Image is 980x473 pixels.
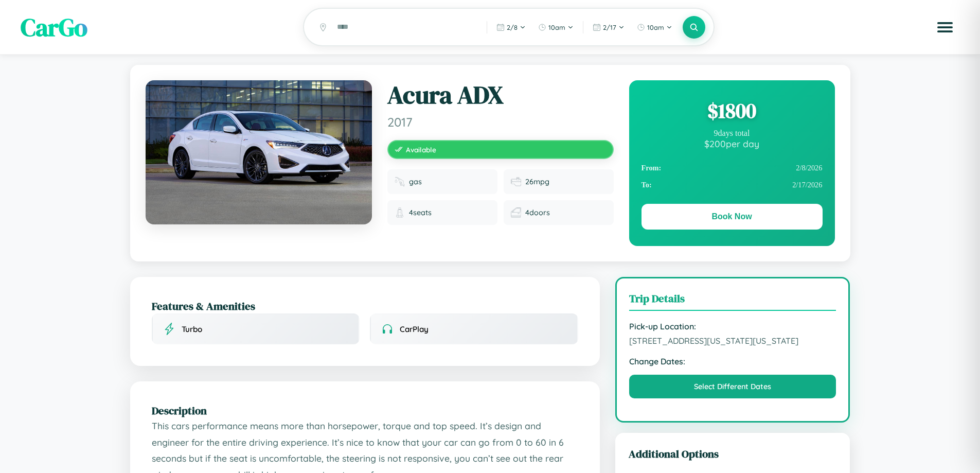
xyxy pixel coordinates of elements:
button: Select Different Dates [629,375,836,398]
h3: Trip Details [629,291,836,311]
strong: Change Dates: [629,356,836,366]
img: Fuel type [395,177,405,187]
button: 10am [632,19,678,36]
div: 2 / 8 / 2026 [642,160,823,177]
strong: Pick-up Location: [629,321,836,331]
strong: To: [642,181,652,189]
button: 2/17 [587,19,630,36]
div: $ 200 per day [642,138,823,149]
span: 4 seats [409,208,432,217]
img: Seats [395,207,405,218]
div: $ 1800 [642,97,823,125]
h2: Features & Amenities [152,299,578,313]
img: Doors [511,207,521,218]
img: Acura ADX 2017 [146,80,372,224]
span: 26 mpg [525,177,549,186]
button: Open menu [931,13,959,42]
span: 2 / 8 [507,23,518,31]
span: Available [406,145,436,154]
h2: Description [152,403,578,418]
div: 2 / 17 / 2026 [642,177,823,194]
strong: From: [642,164,662,172]
span: 10am [548,23,565,31]
span: [STREET_ADDRESS][US_STATE][US_STATE] [629,336,836,346]
span: 10am [647,23,664,31]
button: Book Now [642,204,823,230]
span: Turbo [182,324,202,334]
img: Fuel efficiency [511,177,521,187]
button: 2/8 [491,19,531,36]
button: 10am [533,19,579,36]
span: CarGo [21,10,87,44]
span: 2017 [387,114,614,130]
h3: Additional Options [629,446,837,461]
div: 9 days total [642,129,823,138]
span: 2 / 17 [603,23,616,31]
span: 4 doors [525,208,550,217]
h1: Acura ADX [387,80,614,110]
span: gas [409,177,422,186]
span: CarPlay [400,324,429,334]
